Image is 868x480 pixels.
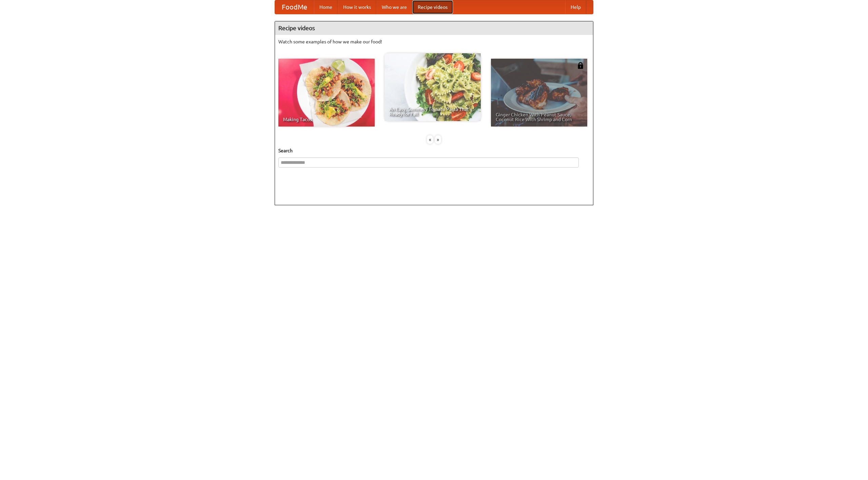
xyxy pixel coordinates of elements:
a: Recipe videos [412,0,453,14]
a: FoodMe [275,0,314,14]
a: Home [314,0,338,14]
h4: Recipe videos [275,21,593,35]
a: Help [565,0,586,14]
a: Making Tacos [278,59,375,127]
h5: Search [278,147,590,154]
span: An Easy, Summery Tomato Pasta That's Ready for Fall [389,107,476,116]
a: An Easy, Summery Tomato Pasta That's Ready for Fall [384,53,481,121]
img: 483408.png [577,62,584,69]
a: Who we are [376,0,412,14]
span: Making Tacos [283,117,370,122]
div: « [427,135,433,144]
a: How it works [338,0,376,14]
div: » [435,135,441,144]
p: Watch some examples of how we make our food! [278,38,590,45]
